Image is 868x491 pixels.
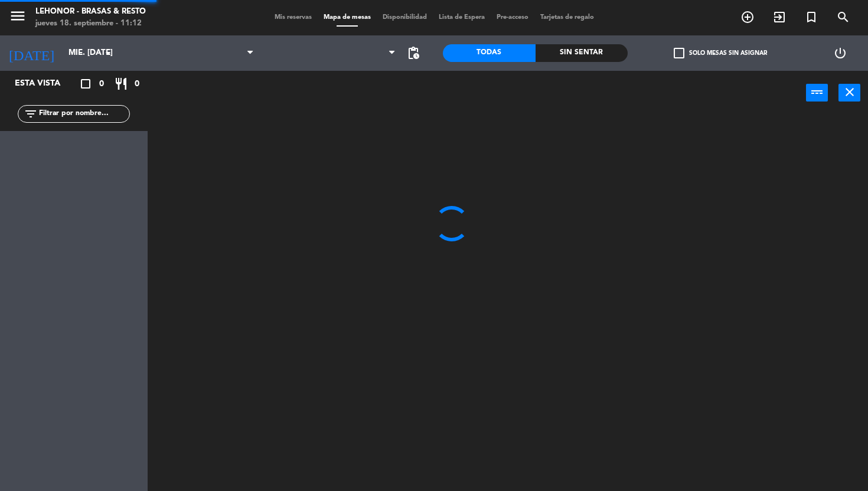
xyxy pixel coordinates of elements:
span: Disponibilidad [377,14,433,21]
i: filter_list [24,107,38,121]
i: menu [9,7,27,25]
div: jueves 18. septiembre - 11:12 [35,18,146,30]
i: close [843,85,857,99]
button: close [838,84,860,102]
div: Lehonor - Brasas & Resto [35,6,146,18]
div: Esta vista [6,77,85,91]
button: power_input [806,84,828,102]
span: Mis reservas [269,14,318,21]
i: turned_in_not [804,10,818,24]
button: menu [9,7,27,29]
span: Mapa de mesas [318,14,377,21]
i: restaurant [114,77,128,91]
span: pending_actions [406,46,420,60]
span: Pre-acceso [491,14,534,21]
div: Sin sentar [536,44,628,62]
label: Solo mesas sin asignar [674,48,767,58]
i: add_circle_outline [740,10,755,24]
input: Filtrar por nombre... [38,107,129,120]
i: search [836,10,850,24]
i: power_input [810,85,824,99]
span: 0 [99,77,104,91]
span: Tarjetas de regalo [534,14,600,21]
i: power_settings_new [833,46,847,60]
i: arrow_drop_down [101,46,115,60]
span: check_box_outline_blank [674,48,684,58]
div: Todas [443,44,536,62]
i: exit_to_app [772,10,787,24]
span: Lista de Espera [433,14,491,21]
i: crop_square [79,77,93,91]
span: 0 [135,77,139,91]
